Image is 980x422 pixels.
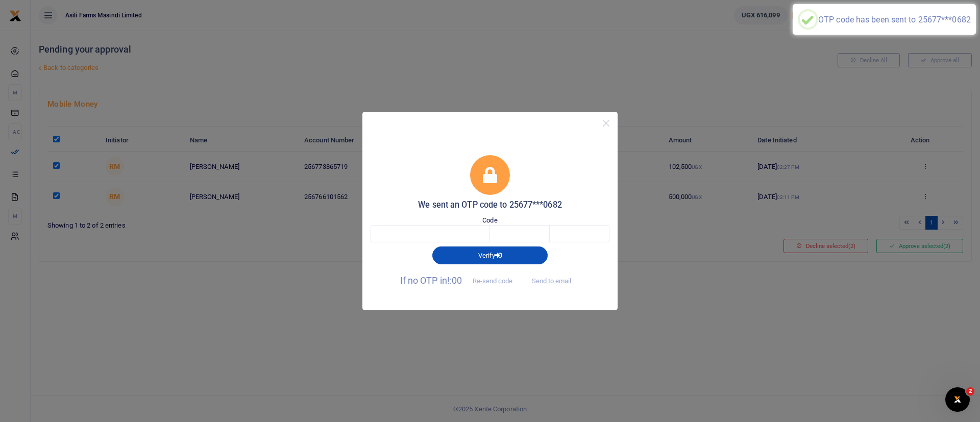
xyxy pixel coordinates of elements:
label: Code [482,215,497,226]
span: 2 [966,387,974,395]
iframe: Intercom live chat [945,387,970,412]
button: Verify [432,246,548,264]
span: If no OTP in [400,275,522,286]
div: OTP code has been sent to 25677***0682 [818,15,971,24]
h5: We sent an OTP code to 25677***0682 [371,200,609,210]
span: !:00 [447,275,462,286]
button: Close [599,116,614,131]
